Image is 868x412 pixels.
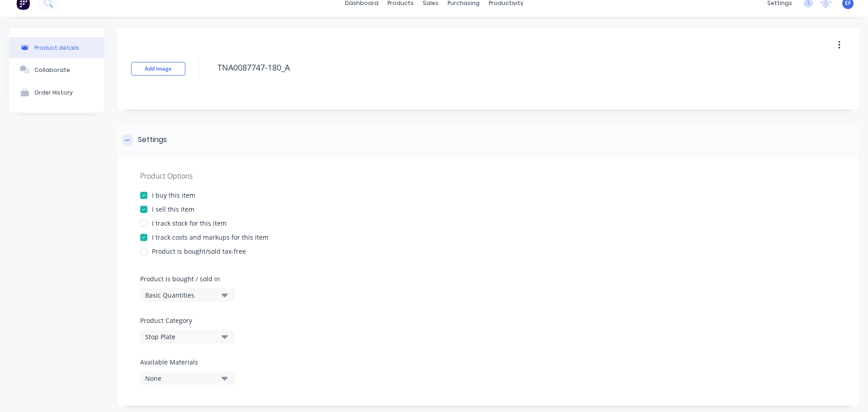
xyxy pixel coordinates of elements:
[152,218,226,228] div: I track stock for this item
[152,232,269,242] div: I track costs and markups for this item
[34,66,70,73] div: Collaborate
[152,190,195,200] div: I buy this item
[140,371,235,385] button: None
[138,134,167,146] div: Settings
[145,332,217,341] div: Stop Plate
[9,58,104,81] button: Collaborate
[145,374,217,383] div: None
[131,62,185,76] button: Add image
[152,246,246,256] div: Product is bought/sold tax-free
[140,170,836,181] div: Product Options
[140,316,231,325] label: Product Category
[152,204,194,214] div: I sell this item
[140,357,235,367] label: Available Materials
[213,57,784,78] textarea: TNA0087747-180_A
[34,44,79,51] div: Product details
[140,288,235,302] button: Basic Quantities
[9,37,104,58] button: Product details
[140,274,231,284] label: Product is bought / sold in
[9,81,104,104] button: Order History
[145,290,217,300] div: Basic Quantities
[34,89,73,96] div: Order History
[140,330,235,343] button: Stop Plate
